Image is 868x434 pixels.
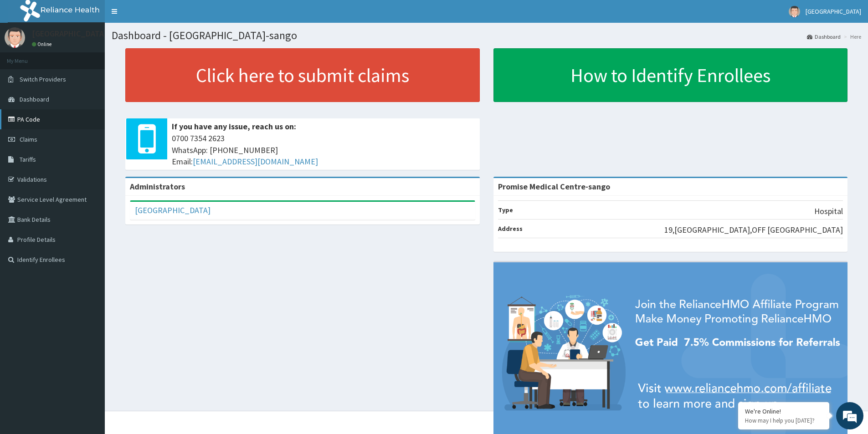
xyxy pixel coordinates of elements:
a: [GEOGRAPHIC_DATA] [135,205,211,215]
span: Dashboard [20,95,49,103]
a: How to Identify Enrollees [493,48,848,102]
a: Online [32,41,54,47]
img: User Image [5,27,25,48]
span: Tariffs [20,155,36,163]
a: Dashboard [807,33,841,41]
a: Click here to submit claims [125,48,480,102]
img: User Image [789,6,800,17]
strong: Promise Medical Centre-sango [498,181,610,192]
p: How may I help you today? [745,417,822,424]
b: If you have any issue, reach us on: [172,121,296,132]
div: We're Online! [745,407,822,415]
b: Type [498,206,513,214]
span: Claims [20,135,37,143]
span: Switch Providers [20,75,66,83]
h1: Dashboard - [GEOGRAPHIC_DATA]-sango [112,30,861,41]
p: Hospital [814,205,843,217]
li: Here [842,33,861,41]
span: 0700 7354 2623 WhatsApp: [PHONE_NUMBER] Email: [172,133,475,168]
a: [EMAIL_ADDRESS][DOMAIN_NAME] [193,156,318,167]
span: [GEOGRAPHIC_DATA] [806,7,861,15]
b: Address [498,225,523,233]
p: [GEOGRAPHIC_DATA] [32,30,107,38]
p: 19,[GEOGRAPHIC_DATA],OFF [GEOGRAPHIC_DATA] [664,224,843,236]
b: Administrators [130,181,185,192]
